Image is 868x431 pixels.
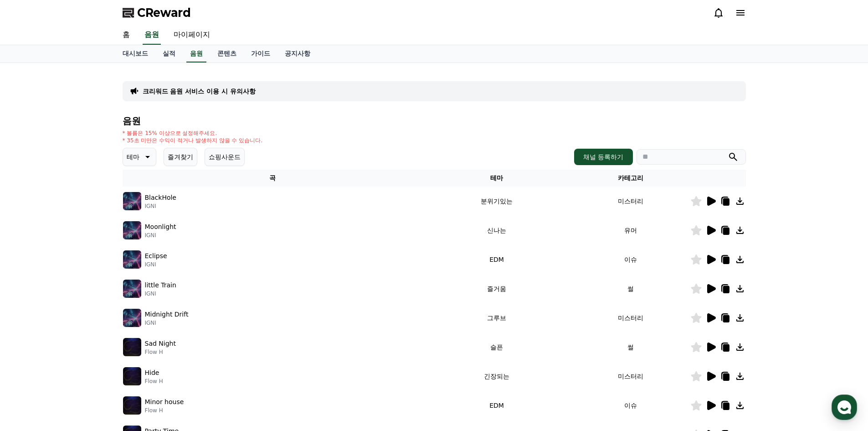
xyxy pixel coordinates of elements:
p: Eclipse [145,251,167,261]
button: 채널 등록하기 [574,149,632,165]
th: 카테고리 [571,170,690,187]
p: Moonlight [145,222,176,232]
td: 미스터리 [571,362,690,391]
p: IGNI [145,203,176,210]
img: music [123,250,141,269]
a: CReward [123,5,191,20]
a: 설정 [118,289,175,312]
a: 가이드 [244,45,277,62]
a: 음원 [186,45,206,62]
span: 설정 [141,303,152,310]
p: Flow H [145,407,184,414]
th: 곡 [123,170,423,187]
p: * 35초 미만은 수익이 적거나 발생하지 않을 수 있습니다. [123,137,263,144]
p: Midnight Drift [145,310,189,319]
td: EDM [422,245,570,274]
p: * 볼륨은 15% 이상으로 설정해주세요. [123,130,263,137]
a: 크리워드 음원 서비스 이용 시 유의사항 [143,87,256,96]
p: Flow H [145,378,163,385]
span: 대화 [83,303,94,311]
span: 홈 [29,303,34,310]
p: IGNI [145,319,189,327]
td: 썰 [571,274,690,303]
h4: 음원 [123,116,746,126]
td: 이슈 [571,391,690,420]
a: 홈 [3,289,60,312]
img: music [123,280,141,298]
p: Minor house [145,397,184,407]
td: 그루브 [422,303,570,332]
img: music [123,192,141,210]
td: 이슈 [571,245,690,274]
p: Flow H [145,348,176,356]
a: 실적 [155,45,183,62]
td: 긴장되는 [422,362,570,391]
p: IGNI [145,290,176,297]
p: little Train [145,280,176,290]
a: 대화 [60,289,118,312]
a: 음원 [143,26,161,45]
td: 슬픈 [422,332,570,362]
td: 미스터리 [571,187,690,216]
p: Hide [145,368,159,378]
th: 테마 [422,170,570,187]
a: 대시보드 [115,45,155,62]
img: music [123,221,141,239]
button: 즐겨찾기 [164,148,197,166]
td: 유머 [571,216,690,245]
p: IGNI [145,261,167,268]
td: EDM [422,391,570,420]
p: BlackHole [145,193,176,203]
td: 분위기있는 [422,187,570,216]
a: 마이페이지 [166,26,217,45]
a: 공지사항 [277,45,318,62]
img: music [123,396,141,415]
td: 미스터리 [571,303,690,332]
button: 테마 [123,148,156,166]
p: IGNI [145,232,176,239]
td: 신나는 [422,216,570,245]
img: music [123,338,141,356]
img: music [123,367,141,385]
a: 홈 [115,26,137,45]
td: 썰 [571,332,690,362]
p: 테마 [127,151,139,163]
span: CReward [137,5,191,20]
td: 즐거움 [422,274,570,303]
a: 콘텐츠 [210,45,244,62]
button: 쇼핑사운드 [205,148,245,166]
img: music [123,309,141,327]
p: Sad Night [145,339,176,348]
